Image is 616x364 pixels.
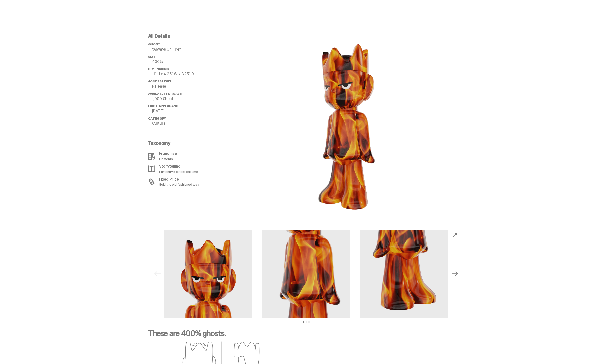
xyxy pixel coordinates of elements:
p: Storytelling [159,164,198,168]
img: Always-On-Fire---Website-Archive.2501E.png [360,230,448,318]
span: Dimensions [148,67,169,71]
p: 400% [152,60,227,64]
p: Humanity's oldest pastime [159,170,198,173]
p: Culture [152,121,227,125]
p: Sold the old fashioned way [159,183,199,186]
p: Elements [159,157,177,161]
p: Taxonomy [148,141,224,146]
p: Fixed Price [159,177,199,181]
span: First Appearance [148,104,180,108]
img: Always-On-Fire---Website-Archive.2501F.png [262,230,350,318]
span: Size [148,55,155,59]
p: These are 400% ghosts. [148,329,464,341]
button: View slide 1 [303,321,304,323]
p: Franchise [159,152,177,156]
button: View full-screen [452,232,458,238]
span: Category [148,116,166,121]
span: Available for Sale [148,92,182,96]
p: 1,000 Ghosts [152,97,227,101]
span: Access Level [148,79,172,83]
span: ghost [148,42,160,46]
button: Next [450,268,460,279]
p: Release [152,84,227,88]
img: Always-On-Fire---Website-Archive.2501XX.png [164,230,252,318]
p: All Details [148,34,227,39]
button: View slide 3 [308,321,310,323]
p: 11" H x 4.25" W x 3.25" D [152,72,227,76]
p: “Always On Fire” [152,47,227,51]
button: View slide 2 [306,321,307,323]
p: [DATE] [152,109,227,113]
